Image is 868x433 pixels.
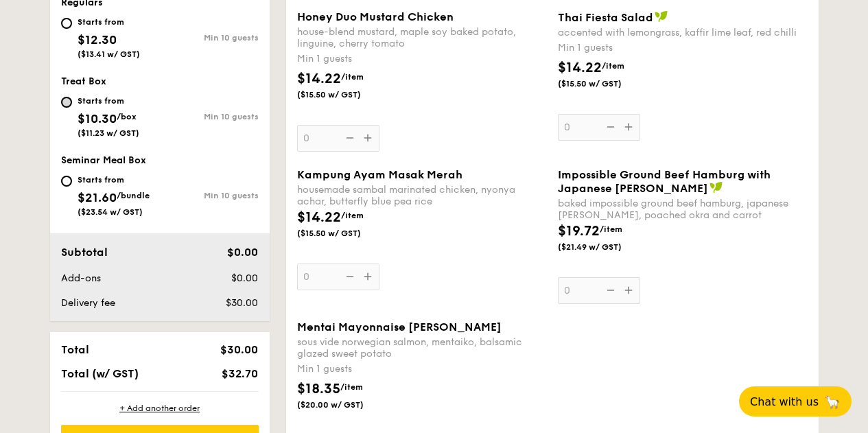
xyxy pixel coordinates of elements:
span: $10.30 [78,111,117,126]
span: $14.22 [297,209,341,226]
span: ($15.50 w/ GST) [297,228,390,239]
div: sous vide norwegian salmon, mentaiko, balsamic glazed sweet potato [297,336,547,360]
span: $32.70 [222,367,258,380]
span: $21.60 [78,190,117,205]
span: Seminar Meal Box [61,154,146,166]
div: + Add another order [61,403,259,414]
span: ($20.00 w/ GST) [297,399,390,410]
div: accented with lemongrass, kaffir lime leaf, red chilli [558,27,808,38]
span: /bundle [117,191,150,200]
div: baked impossible ground beef hamburg, japanese [PERSON_NAME], poached okra and carrot [558,198,808,221]
span: ($15.50 w/ GST) [558,78,651,89]
img: icon-vegan.f8ff3823.svg [709,181,723,194]
div: house-blend mustard, maple soy baked potato, linguine, cherry tomato [297,26,547,49]
input: Starts from$12.30($13.41 w/ GST)Min 10 guests [61,18,72,29]
span: /item [600,224,622,234]
span: Kampung Ayam Masak Merah [297,168,462,181]
span: /item [340,382,363,392]
span: ($23.54 w/ GST) [78,207,143,217]
span: Chat with us [750,395,819,408]
span: $19.72 [558,223,600,239]
span: $14.22 [558,60,602,76]
span: Impossible Ground Beef Hamburg with Japanese [PERSON_NAME] [558,168,771,195]
span: ($15.50 w/ GST) [297,89,390,100]
div: Min 1 guests [558,41,808,55]
div: Min 10 guests [160,191,259,200]
span: Thai Fiesta Salad [558,11,653,24]
span: $0.00 [231,272,258,284]
button: Chat with us🦙 [739,386,852,417]
div: Min 1 guests [297,362,547,376]
span: /box [117,112,137,121]
span: ($21.49 w/ GST) [558,242,651,253]
div: housemade sambal marinated chicken, nyonya achar, butterfly blue pea rice [297,184,547,207]
img: icon-vegan.f8ff3823.svg [655,10,668,23]
div: Min 1 guests [297,52,547,66]
span: 🦙 [824,394,841,410]
span: $14.22 [297,71,341,87]
span: $18.35 [297,381,340,397]
div: Min 10 guests [160,33,259,43]
span: Total (w/ GST) [61,367,139,380]
span: Subtotal [61,246,108,259]
div: Starts from [78,174,150,185]
span: Treat Box [61,75,106,87]
span: Mentai Mayonnaise [PERSON_NAME] [297,320,502,333]
span: ($11.23 w/ GST) [78,128,139,138]
input: Starts from$21.60/bundle($23.54 w/ GST)Min 10 guests [61,176,72,187]
span: Add-ons [61,272,101,284]
span: /item [602,61,624,71]
span: $0.00 [227,246,258,259]
span: /item [341,211,364,220]
span: ($13.41 w/ GST) [78,49,140,59]
div: Starts from [78,16,140,27]
span: Delivery fee [61,297,115,309]
span: $12.30 [78,32,117,47]
span: Honey Duo Mustard Chicken [297,10,454,23]
input: Starts from$10.30/box($11.23 w/ GST)Min 10 guests [61,97,72,108]
span: $30.00 [226,297,258,309]
div: Starts from [78,95,139,106]
div: Min 10 guests [160,112,259,121]
span: Total [61,343,89,356]
span: $30.00 [220,343,258,356]
span: /item [341,72,364,82]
